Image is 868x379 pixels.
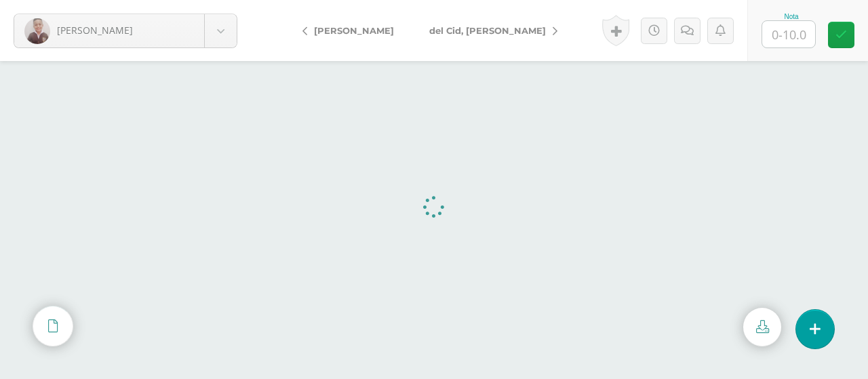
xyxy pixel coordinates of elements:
a: [PERSON_NAME] [292,14,412,47]
div: Nota [762,13,821,20]
span: [PERSON_NAME] [57,24,133,37]
span: [PERSON_NAME] [314,25,394,36]
img: b0900471516d61b86d6b8ac771f1f077.png [24,18,50,44]
span: del Cid, [PERSON_NAME] [429,25,546,36]
a: del Cid, [PERSON_NAME] [412,14,568,47]
a: [PERSON_NAME] [14,14,237,47]
input: 0-10.0 [762,21,815,47]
